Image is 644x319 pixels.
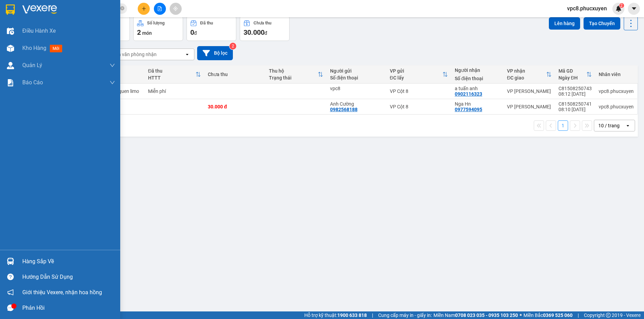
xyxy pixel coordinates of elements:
[120,6,124,12] span: close-circle
[455,312,518,318] strong: 0708 023 035 - 0935 103 250
[22,303,115,313] div: Phản hồi
[154,3,166,15] button: file-add
[599,104,634,109] div: vpc8.phucxuyen
[6,46,66,64] span: Gửi hàng Hạ Long: Hotline:
[110,80,115,85] span: down
[433,311,518,319] span: Miền Nam
[265,65,327,84] th: Toggle SortBy
[7,274,14,280] span: question-circle
[194,30,197,36] span: đ
[208,72,262,77] div: Chưa thu
[330,68,383,74] div: Người gửi
[507,104,552,109] div: VP [PERSON_NAME]
[628,3,640,15] button: caret-down
[7,79,14,86] img: solution-icon
[229,43,236,50] sup: 2
[269,68,318,74] div: Thu hộ
[14,32,69,44] strong: 0888 827 827 - 0848 827 827
[208,104,262,109] div: 30.000 đ
[390,104,448,109] div: VP Cột 8
[337,312,367,318] strong: 1900 633 818
[170,3,182,15] button: aim
[148,75,195,81] div: HTTT
[455,107,482,112] div: 0977594095
[455,76,500,81] div: Số điện thoại
[264,30,267,36] span: đ
[190,28,194,36] span: 0
[137,28,141,36] span: 2
[619,3,624,8] sup: 2
[120,6,124,10] span: close-circle
[520,314,522,317] span: ⚪️
[142,30,152,36] span: món
[3,26,69,38] strong: 024 3236 3236 -
[147,21,165,25] div: Số lượng
[507,88,552,94] div: VP [PERSON_NAME]
[625,123,631,128] svg: open
[549,17,580,30] button: Lên hàng
[253,21,271,25] div: Chưa thu
[7,45,14,52] img: warehouse-icon
[7,3,65,18] strong: Công ty TNHH Phúc Xuyên
[558,120,568,131] button: 1
[598,122,620,129] div: 10 / trang
[504,65,555,84] th: Toggle SortBy
[7,258,14,265] img: warehouse-icon
[22,288,102,297] span: Giới thiệu Vexere, nhận hoa hồng
[22,78,43,87] span: Báo cáo
[390,88,448,94] div: VP Cột 8
[330,86,383,91] div: vpc8
[6,4,15,15] img: logo-vxr
[304,311,367,319] span: Hỗ trợ kỹ thuật:
[620,3,623,8] span: 2
[390,68,442,74] div: VP gửi
[7,62,14,69] img: warehouse-icon
[22,26,56,35] span: Điều hành xe
[599,88,634,94] div: vpc8.phucxuyen
[7,289,14,296] span: notification
[184,52,190,57] svg: open
[173,6,178,11] span: aim
[558,91,592,97] div: 08:12 [DATE]
[455,101,500,107] div: Nga Hn
[455,67,500,73] div: Người nhận
[372,311,373,319] span: |
[558,86,592,91] div: C81508250743
[200,21,213,25] div: Đã thu
[110,63,115,68] span: down
[558,107,592,112] div: 08:10 [DATE]
[584,17,620,30] button: Tạo Chuyến
[50,45,62,52] span: mới
[22,272,115,282] div: Hướng dẫn sử dụng
[558,75,586,81] div: Ngày ĐH
[507,75,546,81] div: ĐC giao
[187,16,236,41] button: Đã thu0đ
[562,4,612,13] span: vpc8.phucxuyen
[455,91,482,97] div: 0902116323
[110,51,157,58] div: Chọn văn phòng nhận
[606,313,611,318] span: copyright
[148,68,195,74] div: Đã thu
[558,68,586,74] div: Mã GD
[543,312,573,318] strong: 0369 525 060
[615,6,622,12] img: icon-new-feature
[7,28,14,35] img: warehouse-icon
[197,46,233,60] button: Bộ lọc
[148,88,201,94] div: Miễn phí
[157,6,162,11] span: file-add
[240,16,290,41] button: Chưa thu30.000đ
[142,6,146,11] span: plus
[330,75,383,81] div: Số điện thoại
[558,101,592,107] div: C81508250741
[22,256,115,267] div: Hàng sắp về
[7,305,14,311] span: message
[145,65,204,84] th: Toggle SortBy
[555,65,595,84] th: Toggle SortBy
[22,61,42,70] span: Quản Lý
[330,107,358,112] div: 0982568188
[578,311,579,319] span: |
[455,86,500,91] div: a tuấn anh
[133,16,183,41] button: Số lượng2món
[378,311,432,319] span: Cung cấp máy in - giấy in:
[138,3,150,15] button: plus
